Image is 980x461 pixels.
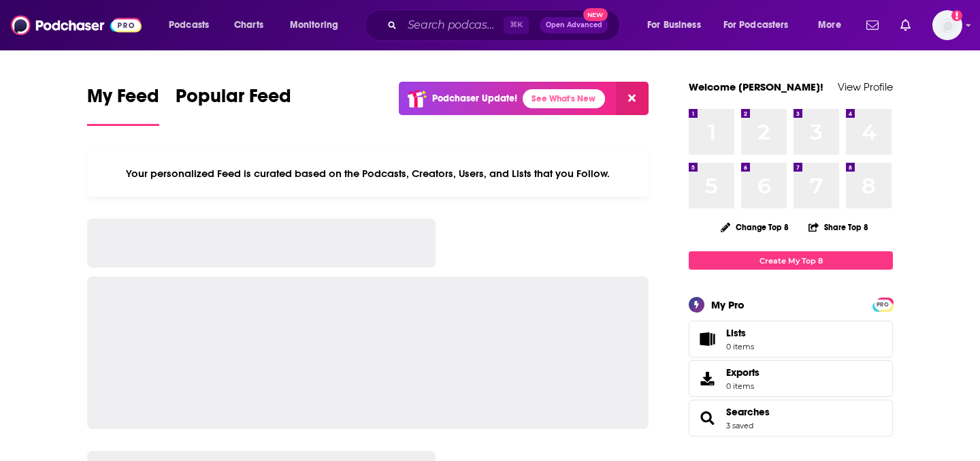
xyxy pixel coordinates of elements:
[176,84,291,126] a: Popular Feed
[818,16,841,35] span: More
[583,8,608,21] span: New
[87,150,649,197] div: Your personalized Feed is curated based on the Podcasts, Creators, Users, and Lists that you Follow.
[932,10,962,40] img: User Profile
[225,14,272,36] a: Charts
[693,409,721,428] a: Searches
[402,14,504,36] input: Search podcasts, credits, & more...
[951,10,962,21] svg: Add a profile image
[726,327,746,339] span: Lists
[159,14,227,36] button: open menu
[808,214,869,240] button: Share Top 8
[647,16,701,35] span: For Business
[689,80,823,93] a: Welcome [PERSON_NAME]!
[726,366,759,379] span: Exports
[689,251,893,270] a: Create My Top 8
[713,219,797,236] button: Change Top 8
[546,22,602,29] span: Open Advanced
[689,400,893,436] span: Searches
[808,14,858,36] button: open menu
[176,84,291,116] span: Popular Feed
[540,17,608,33] button: Open AdvancedNew
[861,14,884,37] a: Show notifications dropdown
[523,89,605,108] a: See What's New
[234,16,263,35] span: Charts
[726,421,753,430] a: 3 saved
[711,298,745,311] div: My Pro
[290,16,338,35] span: Monitoring
[726,381,759,391] span: 0 items
[638,14,718,36] button: open menu
[378,10,633,41] div: Search podcasts, credits, & more...
[504,16,529,34] span: ⌘ K
[693,369,721,388] span: Exports
[689,360,893,397] a: Exports
[932,10,962,40] span: Logged in as mmaugeri_hunter
[432,93,517,104] p: Podchaser Update!
[11,12,142,38] img: Podchaser - Follow, Share and Rate Podcasts
[87,84,159,126] a: My Feed
[895,14,916,37] a: Show notifications dropdown
[726,327,754,339] span: Lists
[875,300,891,310] span: PRO
[726,342,754,351] span: 0 items
[875,299,891,309] a: PRO
[280,14,356,36] button: open menu
[723,16,789,35] span: For Podcasters
[838,80,893,93] a: View Profile
[87,84,159,116] span: My Feed
[715,14,808,36] button: open menu
[169,16,209,35] span: Podcasts
[689,321,893,357] a: Lists
[932,10,962,40] button: Show profile menu
[693,330,721,349] span: Lists
[726,406,770,418] a: Searches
